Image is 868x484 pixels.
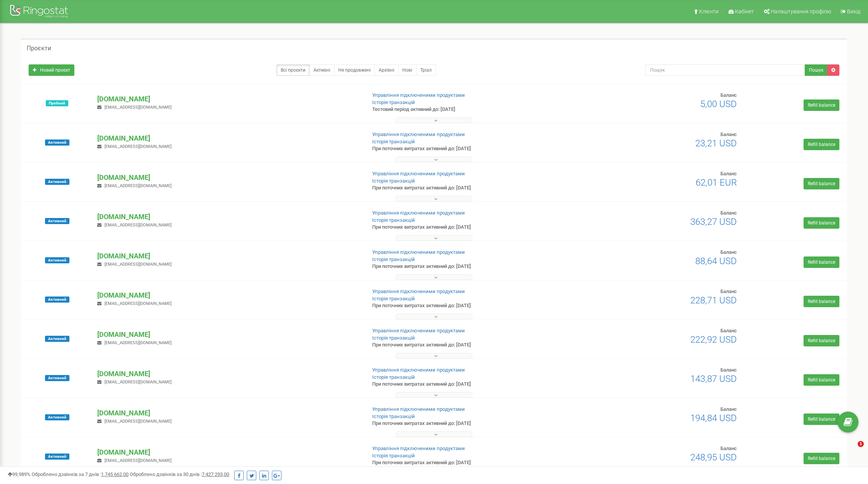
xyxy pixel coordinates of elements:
[372,224,566,231] p: При поточних витратах активний до: [DATE]
[372,381,566,388] p: При поточних витратах активний до: [DATE]
[847,8,860,14] span: Вихід
[372,367,465,373] a: Управління підключеними продуктами
[27,45,51,52] h5: Проєкти
[130,471,229,477] span: Оброблено дзвінків за 30 днів :
[804,256,839,268] a: Refill balance
[720,367,737,373] span: Баланс
[372,178,415,184] a: Історія транзакцій
[696,177,737,188] span: 62,01 EUR
[32,471,129,477] span: Оброблено дзвінків за 7 днів :
[104,144,172,149] span: [EMAIL_ADDRESS][DOMAIN_NAME]
[690,334,737,345] span: 222,92 USD
[804,139,839,150] a: Refill balance
[46,100,68,106] span: Пробний
[45,375,69,381] span: Активний
[720,171,737,176] span: Баланс
[45,414,69,420] span: Активний
[372,413,415,419] a: Історія транзакцій
[97,173,360,183] p: [DOMAIN_NAME]
[804,178,839,189] a: Refill balance
[372,302,566,309] p: При поточних витратах активний до: [DATE]
[97,447,360,457] p: [DOMAIN_NAME]
[104,223,172,228] span: [EMAIL_ADDRESS][DOMAIN_NAME]
[276,64,310,76] a: Всі проєкти
[372,296,415,301] a: Історія транзакцій
[720,92,737,98] span: Баланс
[720,406,737,412] span: Баланс
[372,145,566,152] p: При поточних витратах активний до: [DATE]
[97,212,360,222] p: [DOMAIN_NAME]
[720,249,737,255] span: Баланс
[334,64,375,76] a: Не продовжені
[690,295,737,306] span: 228,71 USD
[690,373,737,384] span: 143,87 USD
[104,301,172,306] span: [EMAIL_ADDRESS][DOMAIN_NAME]
[720,288,737,294] span: Баланс
[104,419,172,424] span: [EMAIL_ADDRESS][DOMAIN_NAME]
[45,454,69,460] span: Активний
[842,441,860,459] iframe: Intercom live chat
[104,183,172,188] span: [EMAIL_ADDRESS][DOMAIN_NAME]
[372,249,465,255] a: Управління підключеними продуктами
[416,64,436,76] a: Тріал
[97,408,360,418] p: [DOMAIN_NAME]
[804,453,839,464] a: Refill balance
[804,374,839,386] a: Refill balance
[372,92,465,98] a: Управління підключеними продуктами
[372,210,465,216] a: Управління підключеними продуктами
[45,218,69,224] span: Активний
[804,335,839,346] a: Refill balance
[97,330,360,340] p: [DOMAIN_NAME]
[97,133,360,143] p: [DOMAIN_NAME]
[97,94,360,104] p: [DOMAIN_NAME]
[104,262,172,267] span: [EMAIL_ADDRESS][DOMAIN_NAME]
[735,8,754,14] span: Кабінет
[29,64,74,76] a: Новий проєкт
[104,458,172,463] span: [EMAIL_ADDRESS][DOMAIN_NAME]
[97,251,360,261] p: [DOMAIN_NAME]
[372,139,415,144] a: Історія транзакцій
[104,105,172,110] span: [EMAIL_ADDRESS][DOMAIN_NAME]
[372,374,415,380] a: Історія транзакцій
[45,296,69,303] span: Активний
[372,263,566,270] p: При поточних витратах активний до: [DATE]
[804,413,839,425] a: Refill balance
[45,139,69,146] span: Активний
[10,3,71,21] img: Ringostat Logo
[309,64,334,76] a: Активні
[695,138,737,149] span: 23,21 USD
[372,99,415,105] a: Історія транзакцій
[690,413,737,423] span: 194,84 USD
[45,179,69,185] span: Активний
[97,290,360,300] p: [DOMAIN_NAME]
[804,296,839,307] a: Refill balance
[645,64,805,76] input: Пошук
[101,471,129,477] u: 1 745 662,00
[690,452,737,463] span: 248,95 USD
[398,64,416,76] a: Нові
[690,216,737,227] span: 363,27 USD
[372,335,415,341] a: Історія транзакцій
[375,64,399,76] a: Архівні
[97,369,360,379] p: [DOMAIN_NAME]
[45,336,69,342] span: Активний
[372,459,566,466] p: При поточних витратах активний до: [DATE]
[104,380,172,385] span: [EMAIL_ADDRESS][DOMAIN_NAME]
[700,99,737,109] span: 5,00 USD
[104,340,172,345] span: [EMAIL_ADDRESS][DOMAIN_NAME]
[372,171,465,176] a: Управління підключеними продуктами
[372,106,566,113] p: Тестовий період активний до: [DATE]
[695,256,737,266] span: 88,64 USD
[699,8,719,14] span: Клієнти
[372,446,465,451] a: Управління підключеними продуктами
[372,328,465,333] a: Управління підключеними продуктами
[720,328,737,333] span: Баланс
[372,131,465,137] a: Управління підключеними продуктами
[372,406,465,412] a: Управління підключеними продуктами
[771,8,831,14] span: Налаштування профілю
[202,471,229,477] u: 7 427 293,00
[372,288,465,294] a: Управління підключеними продуктами
[805,64,828,76] button: Пошук
[372,453,415,458] a: Історія транзакцій
[720,210,737,216] span: Баланс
